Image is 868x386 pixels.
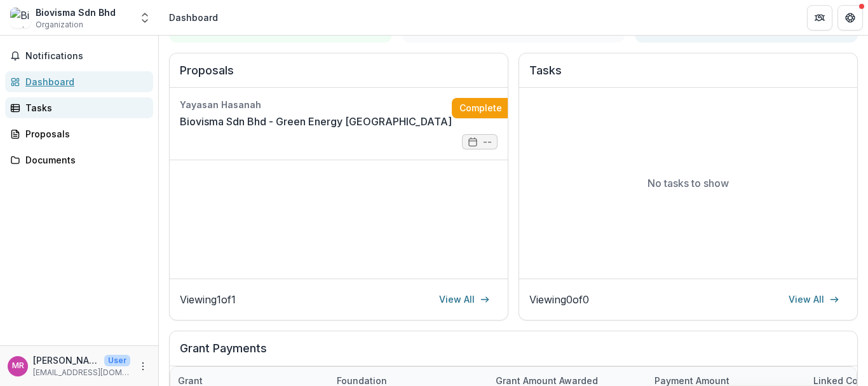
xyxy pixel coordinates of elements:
button: Partners [807,5,832,31]
p: [PERSON_NAME] BIN ABD [PERSON_NAME] [33,354,99,367]
p: [EMAIL_ADDRESS][DOMAIN_NAME] [33,367,130,378]
p: User [104,355,130,366]
div: Biovisma Sdn Bhd [36,6,116,19]
a: Documents [5,149,153,170]
div: Tasks [25,101,143,114]
a: Tasks [5,97,153,118]
a: Biovisma Sdn Bhd - Green Energy [GEOGRAPHIC_DATA] [180,114,452,129]
p: No tasks to show [648,176,729,191]
nav: breadcrumb [164,8,223,27]
a: View All [781,289,847,310]
span: Notifications [25,51,148,62]
a: Dashboard [5,71,153,92]
button: Get Help [837,5,863,31]
a: View All [431,289,498,310]
div: Proposals [25,127,143,141]
h2: Tasks [529,64,847,88]
span: Organization [36,19,83,31]
p: Viewing 0 of 0 [529,292,589,307]
a: Proposals [5,123,153,144]
div: Documents [25,153,143,167]
img: Biovisma Sdn Bhd [10,8,31,28]
div: Dashboard [169,11,218,24]
p: Viewing 1 of 1 [180,292,236,307]
h2: Grant Payments [180,341,847,366]
button: More [135,359,151,374]
div: MUHAMMAD ASWAD BIN ABD RASHID [12,362,24,370]
div: Dashboard [25,75,143,88]
button: Notifications [5,46,153,66]
a: Complete [452,98,525,118]
h2: Proposals [180,64,498,88]
button: Open entity switcher [136,5,154,31]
